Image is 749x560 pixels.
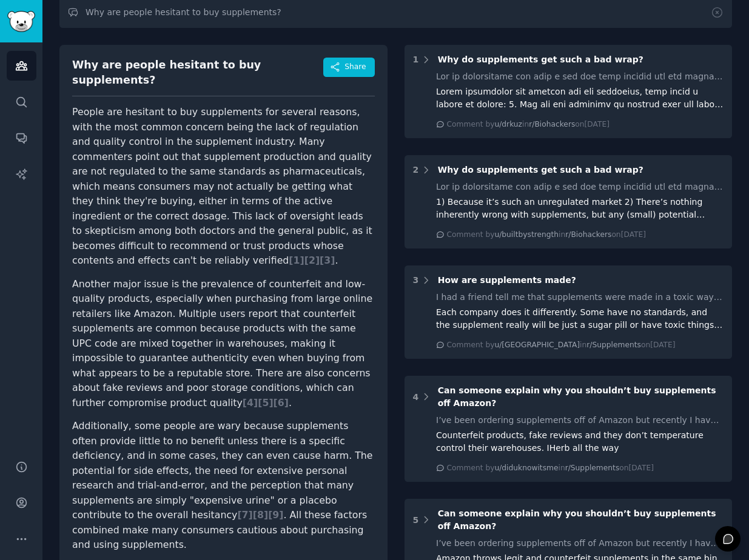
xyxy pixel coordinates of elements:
[436,414,724,427] div: I’ve been ordering supplements off of Amazon but recently I have been hearing that I shouldn’t as...
[438,508,716,531] span: Can someone explain why you shouldn’t buy supplements off Amazon?
[413,164,419,176] div: 2
[436,291,724,304] div: I had a friend tell me that supplements were made in a toxic way and that all western supplements...
[413,391,419,404] div: 4
[494,230,559,239] span: u/builtbystrength
[436,85,724,111] div: Lorem ipsumdolor sit ametcon adi eli seddoeius, temp incid u labore et dolore: 5. Mag ali eni adm...
[413,53,419,66] div: 1
[447,230,647,241] div: Comment by in on [DATE]
[7,11,35,32] img: GummySearch logo
[565,230,611,239] span: r/Biohackers
[529,120,575,128] span: r/Biohackers
[323,58,374,77] button: Share
[438,55,643,64] span: Why do supplements get such a bad wrap?
[586,341,641,349] span: r/Supplements
[436,537,724,550] div: I’ve been ordering supplements off of Amazon but recently I have been hearing that I shouldn’t as...
[258,397,273,408] span: [ 5 ]
[447,119,610,130] div: Comment by in on [DATE]
[436,70,724,83] div: Lor ip dolorsitame con adip e sed doe temp incidid utl etd magnaal enimad?? Min Ven Quis Nostr ex...
[494,120,522,128] span: u/drkuz
[413,514,419,527] div: 5
[243,397,258,408] span: [ 4 ]
[274,397,289,408] span: [ 6 ]
[436,306,724,332] div: Each company does it differently. Some have no standards, and the supplement really will be just ...
[72,419,375,553] p: Additionally, some people are wary because supplements often provide little to no benefit unless ...
[320,255,335,266] span: [ 3 ]
[447,340,676,351] div: Comment by in on [DATE]
[237,509,252,521] span: [ 7 ]
[268,509,283,521] span: [ 9 ]
[565,464,620,472] span: r/Supplements
[438,165,643,175] span: Why do supplements get such a bad wrap?
[438,385,716,408] span: Can someone explain why you shouldn’t buy supplements off Amazon?
[253,509,268,521] span: [ 8 ]
[304,255,320,266] span: [ 2 ]
[72,58,323,87] div: Why are people hesitant to buy supplements?
[289,255,304,266] span: [ 1 ]
[494,341,580,349] span: u/[GEOGRAPHIC_DATA]
[494,464,558,472] span: u/diduknowitsme
[438,275,576,285] span: How are supplements made?
[413,274,419,287] div: 3
[344,62,366,73] span: Share
[72,105,375,268] p: People are hesitant to buy supplements for several reasons, with the most common concern being th...
[436,429,724,455] div: Counterfeit products, fake reviews and they don’t temperature control their warehouses. IHerb all...
[447,463,654,474] div: Comment by in on [DATE]
[436,196,724,221] div: 1) Because it’s such an unregulated market 2) There’s nothing inherently wrong with supplements, ...
[436,181,724,193] div: Lor ip dolorsitame con adip e sed doe temp incidid utl etd magnaal enimad?? Min Ven Quis Nostr ex...
[72,277,375,411] p: Another major issue is the prevalence of counterfeit and low-quality products, especially when pu...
